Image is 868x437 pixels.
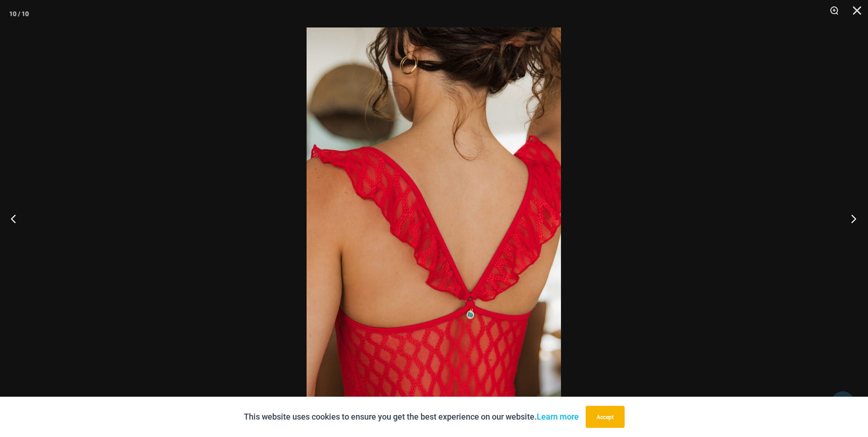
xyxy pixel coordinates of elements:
a: Learn more [537,412,579,421]
div: 10 / 10 [9,7,29,21]
button: Next [834,196,868,241]
p: This website uses cookies to ensure you get the best experience on our website. [244,410,579,424]
img: Sometimes Red 587 Dress 07 [307,27,561,410]
button: Accept [586,406,625,428]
